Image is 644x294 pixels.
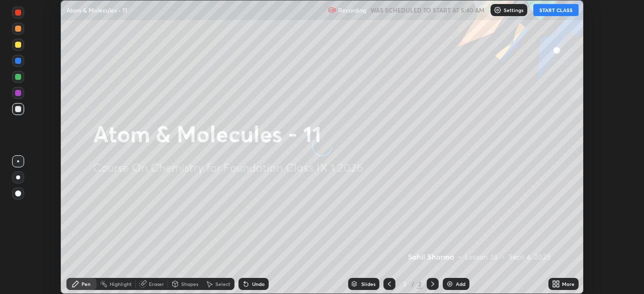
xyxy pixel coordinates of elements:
div: Shapes [181,281,198,286]
div: Select [215,281,230,286]
div: Eraser [149,281,164,286]
div: Undo [252,281,265,286]
div: / [412,281,415,287]
div: More [562,281,575,286]
button: START CLASS [533,4,579,16]
div: Highlight [110,281,132,286]
div: 2 [399,281,410,287]
p: Settings [504,8,523,13]
h5: WAS SCHEDULED TO START AT 5:40 AM [370,6,485,15]
img: add-slide-button [446,280,454,288]
div: 2 [417,279,423,288]
p: Atom & Molecules - 11 [66,6,127,14]
div: Add [456,281,465,286]
img: recording.375f2c34.svg [328,6,336,14]
div: Slides [361,281,375,286]
p: Recording [338,7,366,14]
div: Pen [82,281,91,286]
img: class-settings-icons [494,6,502,14]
